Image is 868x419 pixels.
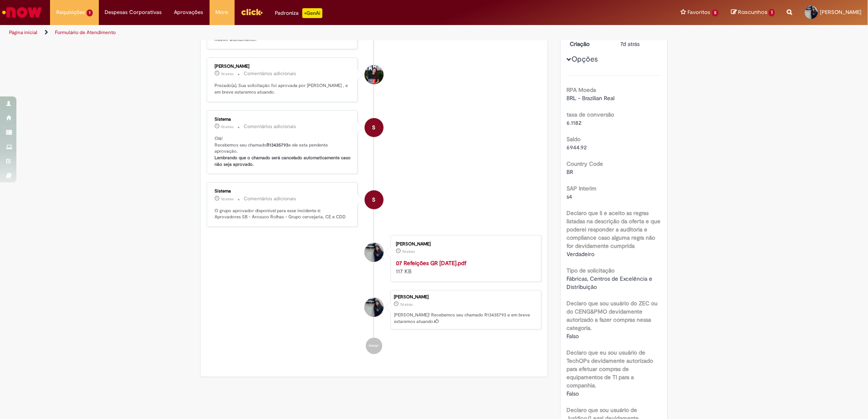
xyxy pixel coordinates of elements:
span: 7d atrás [400,302,413,307]
span: 7d atrás [402,249,415,254]
span: s4 [567,193,573,200]
time: 21/08/2025 11:38:41 [221,197,233,201]
time: 21/08/2025 11:38:33 [400,302,413,307]
b: Declaro que sou usuário do ZEC ou do CENG&PMO devidamente autorizado a fazer compras nessa catego... [567,300,658,332]
b: RPA Moeda [567,86,596,94]
time: 21/08/2025 11:38:45 [221,124,233,129]
li: Ana Flavia Da Silva Ferreira [207,290,541,330]
span: BR [567,168,573,176]
span: Verdadeiro [567,250,595,258]
b: Saldo [567,135,581,143]
span: 1 [87,9,93,16]
dt: Criação [564,40,614,48]
span: Favoritos [688,8,710,16]
span: Despesas Corporativas [105,8,162,16]
small: Comentários adicionais [244,195,296,202]
time: 21/08/2025 11:38:33 [620,40,640,48]
div: System [365,118,384,137]
b: Lembrando que o chamado será cancelado automaticamente caso não seja aprovado. [215,155,352,167]
b: Declaro que eu sou usuário de TechOPs devidamente autorizado para efetuar compras de equipamentos... [567,349,653,389]
span: BRL - Brazilian Real [567,94,615,102]
time: 21/08/2025 11:37:25 [402,249,415,254]
span: S [372,190,376,210]
span: Falso [567,390,579,397]
span: Requisições [56,8,85,16]
p: +GenAi [302,8,322,18]
span: Falso [567,332,579,340]
span: 7d atrás [221,124,233,129]
a: Página inicial [9,29,37,36]
div: [PERSON_NAME] [394,295,537,300]
div: [PERSON_NAME] [396,242,533,247]
span: 1 [769,9,775,16]
a: 07 Refeições GR [DATE].pdf [396,259,467,267]
span: 7d atrás [620,40,640,48]
b: R13435793 [267,142,288,148]
b: taxa de conversão [567,111,614,118]
p: [PERSON_NAME]! Recebemos seu chamado R13435793 e em breve estaremos atuando. [394,312,537,325]
span: 5 [712,9,719,16]
div: 117 KB [396,259,533,275]
div: Ana Flavia Da Silva Ferreira [365,298,384,317]
div: Ana Flavia Da Silva Ferreira [365,243,384,262]
div: Sistema [215,189,351,194]
span: [PERSON_NAME] [820,9,862,16]
span: S [372,118,376,137]
p: Olá! Recebemos seu chamado e ele esta pendente aprovação. [215,135,351,168]
b: Tipo de solicitação [567,267,615,274]
a: Formulário de Atendimento [55,29,116,36]
span: Rascunhos [738,8,767,16]
small: Comentários adicionais [244,70,296,77]
div: [PERSON_NAME] [215,64,351,69]
a: Rascunhos [731,9,775,16]
span: Fábricas, Centros de Excelência e Distribuição [567,275,654,291]
span: 6.1182 [567,119,582,126]
p: O grupo aprovador disponível para esse incidente é: Aprovadores SB - Arosuco Rolhas - Grupo cerve... [215,208,351,220]
img: click_logo_yellow_360x200.png [241,6,263,18]
small: Comentários adicionais [244,123,296,130]
div: 21/08/2025 11:38:33 [620,40,658,48]
time: 21/08/2025 15:32:28 [221,71,233,76]
b: Declaro que li e aceito as regras listadas na descrição da oferta e que poderei responder a audit... [567,209,661,250]
b: Country Code [567,160,603,167]
div: Padroniza [275,8,322,18]
span: 6944.92 [567,144,587,151]
img: ServiceNow [1,4,43,21]
div: Thaina Teixeira Klein [365,65,384,84]
span: More [216,8,228,16]
ul: Trilhas de página [6,25,573,40]
span: 7d atrás [221,197,233,201]
b: SAP Interim [567,185,597,192]
p: Prezado(a), Sua solicitação foi aprovada por [PERSON_NAME] , e em breve estaremos atuando. [215,82,351,95]
span: 7d atrás [221,71,233,76]
div: Sistema [215,117,351,122]
span: Aprovações [174,8,203,16]
div: System [365,190,384,209]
